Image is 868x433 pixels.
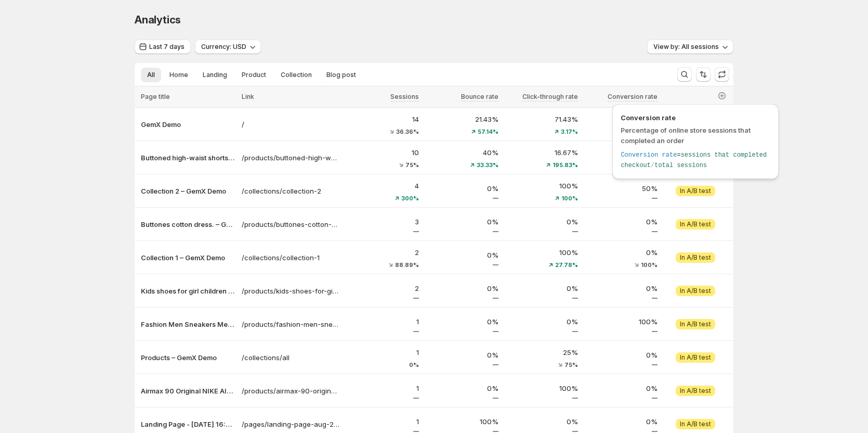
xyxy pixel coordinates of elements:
span: Currency: USD [201,43,246,51]
a: /products/kids-shoes-for-girl-children-canvas-shoes-boys-sneakers-spring-autumn-girls-shoes-white... [242,286,339,296]
p: 2 [346,247,419,258]
p: 0% [425,283,498,294]
a: /products/fashion-men-sneakers-mesh-casual-shoes-lac-up-mens-shoes-lightweight-vulcanize-shoes-wa... [242,319,339,329]
p: 0% [505,216,578,227]
p: 50% [584,183,657,194]
p: 0% [425,316,498,327]
button: Search and filter results [677,67,692,82]
span: In A/B test [680,187,711,195]
span: In A/B test [680,353,711,362]
span: Conversion rate [621,112,770,123]
button: Fashion Men Sneakers Mesh Casual Shoes Lac-up Mens Shoes Lightweight V – GemX Demo [141,319,235,329]
p: 25% [505,347,578,358]
span: Analytics [135,14,181,26]
span: 75% [405,162,419,168]
a: /collections/all [242,352,339,363]
a: / [242,119,339,130]
span: Conversion rate [608,93,657,101]
p: 0% [584,416,657,427]
p: 21.43% [425,114,498,124]
span: View by: All sessions [653,43,719,51]
span: = [677,151,680,159]
span: In A/B test [680,220,711,228]
p: 0% [425,216,498,227]
span: 27.78% [555,262,578,268]
a: /collections/collection-2 [242,186,339,196]
p: 1 [346,416,419,427]
p: 1 [346,316,419,327]
a: /products/airmax-90-original-nike-air-max-90-essential-mens-running-shoes-sport-outdoor-sneakers-... [242,386,339,396]
span: Collection [281,71,312,79]
span: 57.14% [478,129,498,135]
p: 0% [584,247,657,258]
p: 100% [505,383,578,393]
p: 100% [505,247,578,258]
span: All [147,71,155,79]
p: 4 [346,181,419,191]
button: Airmax 90 Original NIKE AIR MAX 90 ESSENTIAL men's Running Shoes Sport – GemX Demo [141,386,235,396]
span: In A/B test [680,320,711,328]
p: 14 [346,114,419,124]
span: 100% [561,195,578,201]
p: /collections/collection-1 [242,252,339,263]
p: 0% [425,383,498,393]
span: 3.17% [561,129,578,135]
p: 100% [425,416,498,427]
p: 3 [346,216,419,227]
p: 0% [505,416,578,427]
span: / [651,162,654,169]
p: 0% [425,250,498,260]
span: 195.83% [553,162,578,168]
button: Last 7 days [135,40,191,54]
span: Product [242,71,266,79]
p: 71.43% [505,114,578,124]
p: 16.67% [505,147,578,158]
button: Collection 1 – GemX Demo [141,252,235,263]
span: Page title [141,93,170,100]
p: 0% [584,383,657,393]
p: 0% [505,316,578,327]
span: 36.36% [396,129,419,135]
span: 33.33% [477,162,498,168]
p: 0% [505,283,578,294]
p: Products – GemX Demo [141,352,235,363]
button: Landing Page - [DATE] 16:52:04 – GemX Demo [141,419,235,429]
p: 100% [584,316,657,327]
p: Collection 2 – GemX Demo [141,186,235,196]
button: Sort the results [696,67,711,82]
p: Buttoned high-waist shorts test – GemX Demo [141,152,235,163]
p: 7.14% [584,114,657,124]
span: In A/B test [680,420,711,428]
button: Currency: USD [195,40,261,54]
span: Home [169,71,188,79]
span: Percentage of online store sessions that completed an order [621,126,751,145]
a: /pages/landing-page-aug-22-16-52-04 [242,419,339,429]
p: 0% [584,350,657,360]
button: Buttones cotton dress. – GemX Demo [141,219,235,230]
p: 2 [346,283,419,294]
button: GemX Demo [141,119,235,130]
span: total sessions [654,162,707,169]
span: In A/B test [680,253,711,262]
a: /products/buttoned-high-waist-shorts [242,152,339,163]
span: sessions that completed checkout [621,151,767,169]
a: /products/buttones-cotton-dress [242,219,339,230]
span: 300% [401,195,419,201]
span: Click-through rate [522,93,578,101]
button: Kids shoes for girl children canvas shoes boys sneakers Spring autumn – GemX Demo [141,286,235,296]
p: 0% [584,216,657,227]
